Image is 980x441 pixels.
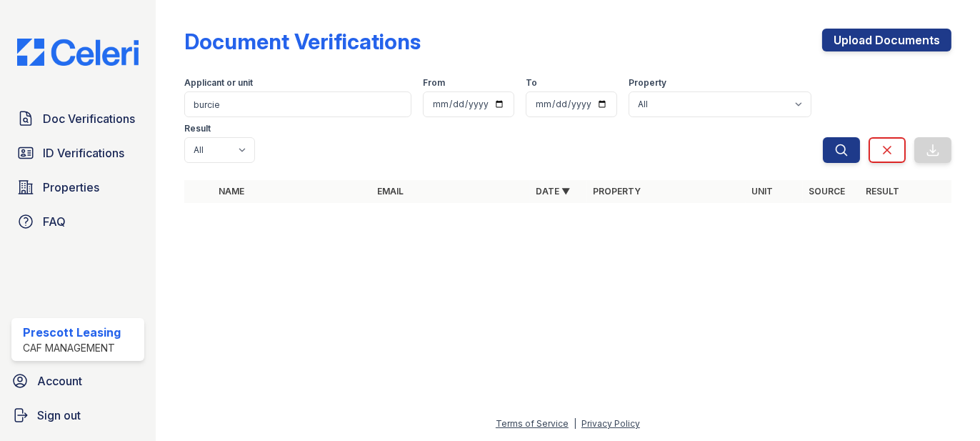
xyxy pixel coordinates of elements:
div: Prescott Leasing [23,324,121,341]
a: Terms of Service [496,418,569,429]
a: Name [219,186,244,197]
img: CE_Logo_Blue-a8612792a0a2168367f1c8372b55b34899dd931a85d93a1a3d3e32e68fde9ad4.png [6,39,150,66]
div: CAF Management [23,341,121,355]
a: Result [866,186,899,197]
span: Doc Verifications [43,110,135,127]
span: Account [37,372,82,390]
a: FAQ [11,207,144,236]
a: Property [593,186,641,197]
a: Date ▼ [536,186,570,197]
label: Result [184,123,211,134]
a: Unit [751,186,773,197]
div: | [574,418,576,429]
a: ID Verifications [11,139,144,167]
span: Sign out [37,407,81,424]
a: Privacy Policy [581,418,640,429]
a: Properties [11,173,144,202]
span: FAQ [43,213,66,230]
span: ID Verifications [43,144,124,162]
input: Search by name, email, or unit number [184,91,411,117]
a: Upload Documents [822,29,951,51]
label: Property [629,77,666,89]
a: Sign out [6,401,150,430]
a: Account [6,367,150,395]
a: Source [809,186,845,197]
span: Properties [43,179,99,196]
label: From [423,77,445,89]
label: Applicant or unit [184,77,253,89]
a: Email [377,186,404,197]
div: Document Verifications [184,29,421,54]
label: To [526,77,537,89]
a: Doc Verifications [11,104,144,133]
